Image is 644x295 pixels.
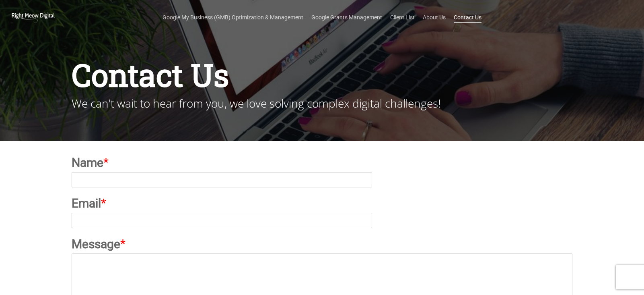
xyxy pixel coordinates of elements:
label: Name [72,155,572,170]
a: Google My Business (GMB) Optimization & Management [163,13,303,21]
a: Google Grants Management [311,13,382,21]
a: Contact Us [454,13,481,21]
h1: Contact Us [72,55,572,94]
label: Email [72,195,572,211]
a: About Us [423,13,446,21]
label: Message [72,236,572,252]
a: Client List [390,13,415,21]
span: We can't wait to hear from you, we love solving complex digital challenges! [72,96,441,111]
